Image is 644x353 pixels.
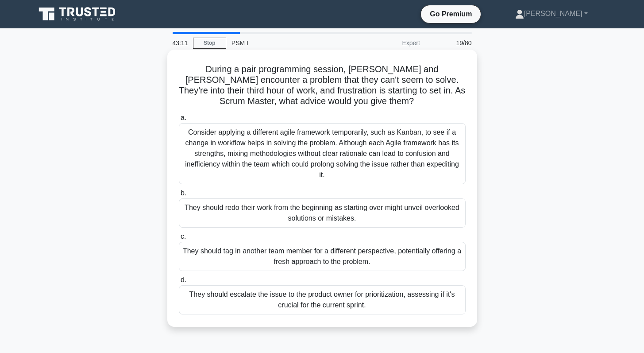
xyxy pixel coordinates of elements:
[167,34,193,52] div: 43:11
[494,5,609,23] a: [PERSON_NAME]
[181,189,186,197] span: b.
[181,276,186,283] span: d.
[193,38,226,49] a: Stop
[178,64,467,107] h5: During a pair programming session, [PERSON_NAME] and [PERSON_NAME] encounter a problem that they ...
[348,34,425,52] div: Expert
[179,123,466,184] div: Consider applying a different agile framework temporarily, such as Kanban, to see if a change in ...
[425,34,477,52] div: 19/80
[179,285,466,314] div: They should escalate the issue to the product owner for prioritization, assessing if it's crucial...
[181,233,186,240] span: c.
[181,114,186,121] span: a.
[179,198,466,228] div: They should redo their work from the beginning as starting over might unveil overlooked solutions...
[179,242,466,271] div: They should tag in another team member for a different perspective, potentially offering a fresh ...
[226,34,348,52] div: PSM I
[424,8,477,19] a: Go Premium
